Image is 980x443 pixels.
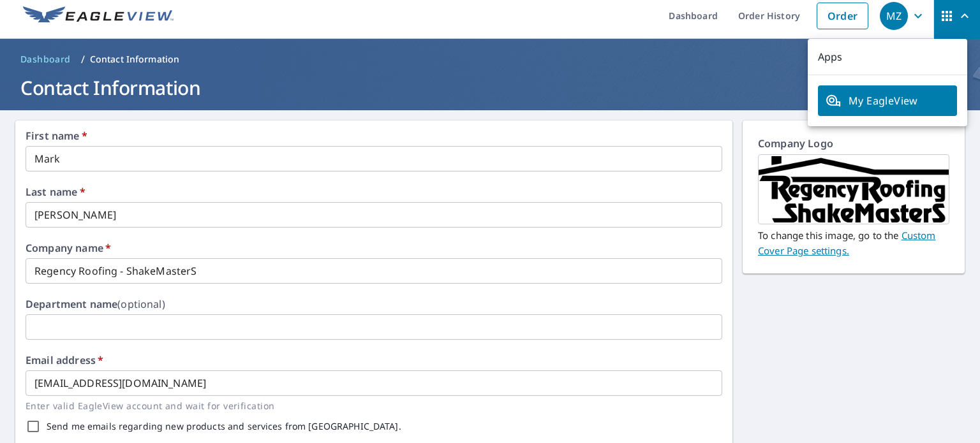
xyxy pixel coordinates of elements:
p: Contact Information [90,53,180,66]
label: Company name [26,243,111,253]
label: First name [26,131,87,141]
span: My EagleView [826,93,949,108]
label: Department name [26,299,165,309]
label: Send me emails regarding new products and services from [GEOGRAPHIC_DATA]. [47,422,401,431]
p: Company Logo [758,136,949,154]
div: MZ [880,2,908,30]
nav: breadcrumb [15,49,965,69]
p: Apps [808,39,967,75]
img: Regency_logo_BW.png [759,156,949,222]
img: EV Logo [23,6,174,25]
a: Dashboard [15,49,76,69]
a: Order [817,3,868,29]
label: Last name [26,187,85,197]
li: / [81,52,85,67]
b: (optional) [117,297,165,311]
span: Dashboard [20,53,71,66]
label: Email address [26,355,103,365]
p: To change this image, go to the [758,224,949,258]
p: Enter valid EagleView account and wait for verification [26,398,713,413]
a: My EagleView [818,85,957,116]
h1: Contact Information [15,75,965,101]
